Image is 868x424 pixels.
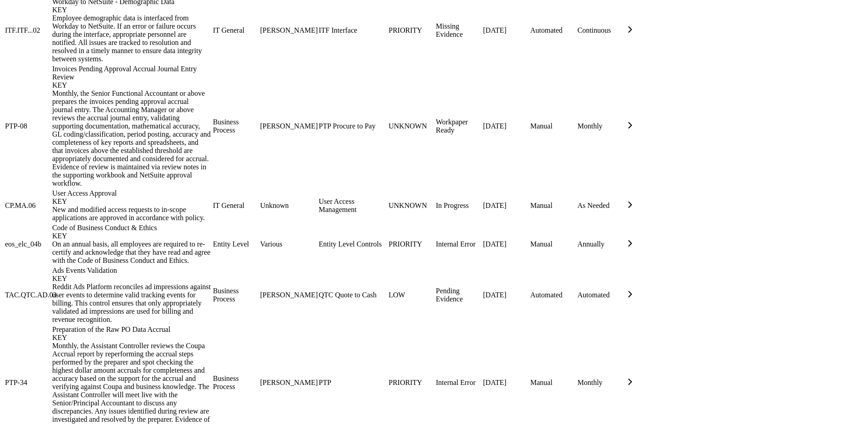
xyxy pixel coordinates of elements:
[483,26,528,35] div: [DATE]
[483,122,528,130] div: [DATE]
[52,189,211,206] div: User Access Approval
[436,287,481,303] div: Pending Evidence
[319,197,387,214] div: User Access Management
[389,379,434,387] div: PRIORITY
[319,379,387,387] div: PTP
[577,266,623,324] td: Automated
[52,334,211,342] div: KEY
[436,22,481,39] div: Missing Evidence
[319,122,387,130] div: PTP Procure to Pay
[577,64,623,188] td: Monthly
[212,64,259,188] td: Business Process
[52,89,211,187] div: Monthly, the Senior Functional Accountant or above prepares the invoices pending approval accrual...
[436,118,481,134] div: Workpaper Ready
[52,65,211,89] div: Invoices Pending Approval Accrual Journal Entry Review
[436,202,481,210] div: In Progress
[52,197,211,206] div: KEY
[483,379,528,387] div: [DATE]
[260,26,317,35] div: [PERSON_NAME]
[52,206,211,222] div: New and modified access requests to in-scope applications are approved in accordance with policy.
[483,291,528,299] div: [DATE]
[260,122,317,130] div: [PERSON_NAME]
[5,240,50,248] div: eos_elc_04b
[260,240,317,248] div: Various
[260,202,317,210] div: Unknown
[483,202,528,210] div: [DATE]
[52,325,211,342] div: Preparation of the Raw PO Data Accrual
[530,64,576,188] td: Manual
[436,379,481,387] div: Internal Error
[52,14,211,63] div: Employee demographic data is interfaced from Workday to NetSuite. If an error or failure occurs d...
[260,291,317,299] div: [PERSON_NAME]
[530,266,576,324] td: Automated
[389,202,434,210] div: UNKNOWN
[52,283,211,324] div: Reddit Ads Platform reconciles ad impressions against user events to determine valid tracking eve...
[212,266,259,324] td: Business Process
[577,223,623,265] td: Annually
[483,240,528,248] div: [DATE]
[5,26,50,35] div: ITF.ITF...02
[5,379,50,387] div: PTP-34
[5,291,50,299] div: TAC.QTC.AD.03
[389,240,434,248] div: PRIORITY
[5,202,50,210] div: CP.MA.06
[212,189,259,222] td: IT General
[260,379,317,387] div: [PERSON_NAME]
[319,291,387,299] div: QTC Quote to Cash
[436,240,481,248] div: Internal Error
[5,122,50,130] div: PTP-08
[530,189,576,222] td: Manual
[389,26,434,35] div: PRIORITY
[212,223,259,265] td: Entity Level
[530,223,576,265] td: Manual
[577,189,623,222] td: As Needed
[319,26,387,35] div: ITF Interface
[389,291,434,299] div: LOW
[52,232,211,240] div: KEY
[52,81,211,89] div: KEY
[52,266,211,283] div: Ads Events Validation
[389,122,434,130] div: UNKNOWN
[52,240,211,265] div: On an annual basis, all employees are required to re-certify and acknowledge that they have read ...
[319,240,387,248] div: Entity Level Controls
[52,275,211,283] div: KEY
[52,6,211,14] div: KEY
[52,224,211,240] div: Code of Business Conduct & Ethics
